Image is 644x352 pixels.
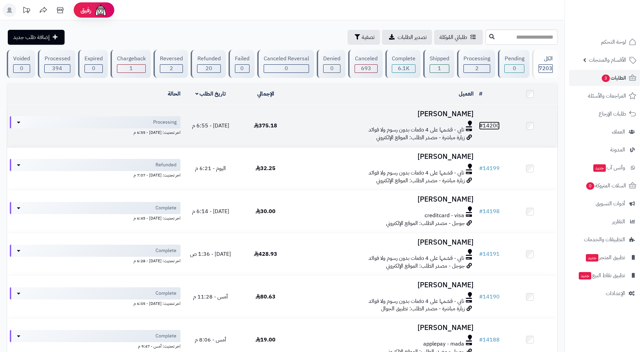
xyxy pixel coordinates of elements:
a: #14191 [479,250,500,258]
span: 0 [586,182,594,190]
a: التطبيقات والخدمات [569,231,640,248]
a: المراجعات والأسئلة [569,88,640,104]
div: Denied [323,55,340,63]
div: 0 [264,65,309,73]
img: ai-face.png [94,3,108,17]
div: 0 [85,65,102,73]
span: الأقسام والمنتجات [589,55,626,65]
span: # [479,164,483,172]
div: 0 [235,65,249,73]
div: اخر تحديث: [DATE] - 7:07 م [10,171,181,178]
a: تطبيق نقاط البيعجديد [569,267,640,284]
span: طلباتي المُوكلة [439,33,467,41]
span: 0 [20,64,23,73]
a: Canceled 693 [347,50,384,78]
div: Canceled [355,55,377,63]
h3: [PERSON_NAME] [296,195,474,203]
span: # [479,336,483,344]
a: #14190 [479,293,500,301]
div: Chargeback [117,55,146,63]
div: Refunded [197,55,220,63]
h3: [PERSON_NAME] [296,324,474,332]
a: #14199 [479,164,500,172]
a: الكل7203 [531,50,559,78]
span: طلبات الإرجاع [599,109,626,119]
h3: [PERSON_NAME] [296,239,474,246]
a: التقارير [569,213,640,230]
span: جديد [579,272,591,279]
a: العميل [459,90,474,98]
a: إضافة طلب جديد [8,30,65,45]
a: Processing 2 [456,50,497,78]
a: لوحة التحكم [569,34,640,50]
div: Reversed [160,55,183,63]
span: أدوات التسويق [596,199,625,208]
div: Pending [504,55,524,63]
div: اخر تحديث: [DATE] - 6:55 م [10,128,181,136]
div: 1 [117,65,145,73]
a: Canceled Reversal 0 [256,50,315,78]
span: وآتس آب [593,163,625,172]
span: تابي - قسّمها على 4 دفعات بدون رسوم ولا فوائد [368,169,464,177]
span: 1 [129,64,133,73]
span: 32.25 [256,164,276,172]
span: 30.00 [256,207,276,215]
span: 0 [513,64,516,73]
span: تصفية [362,33,375,41]
div: الكل [539,55,553,63]
span: جديد [593,164,606,172]
img: logo-2.png [598,18,638,32]
span: تابي - قسّمها على 4 دفعات بدون رسوم ولا فوائد [368,297,464,305]
span: زيارة مباشرة - مصدر الطلب: الموقع الإلكتروني [376,177,465,185]
a: الحالة [168,90,181,98]
span: 0 [92,64,95,73]
span: Complete [156,205,176,211]
span: 7203 [539,64,552,73]
span: رفيق [80,6,91,14]
span: 3 [602,75,610,82]
span: أمس - 8:06 م [195,336,226,344]
span: 394 [52,64,62,73]
span: 0 [285,64,288,73]
span: جوجل - مصدر الطلب: الموقع الإلكتروني [386,219,465,227]
span: المدونة [610,145,625,154]
a: أدوات التسويق [569,195,640,212]
div: Processed [44,55,70,63]
a: Expired 0 [77,50,109,78]
div: 2 [160,65,183,73]
div: Canceled Reversal [264,55,309,63]
div: 693 [355,65,377,73]
span: # [479,293,483,301]
div: 2 [464,65,490,73]
span: 428.93 [254,250,277,258]
span: زيارة مباشرة - مصدر الطلب: تطبيق الجوال [381,305,465,313]
span: [DATE] - 1:36 ص [190,250,231,258]
a: وآتس آبجديد [569,160,640,176]
div: Complete [392,55,415,63]
span: Complete [156,247,176,254]
a: العملاء [569,124,640,140]
span: 2 [475,64,479,73]
a: Chargeback 1 [109,50,152,78]
div: 394 [45,65,70,73]
span: لوحة التحكم [601,37,626,47]
span: تصدير الطلبات [398,33,427,41]
span: applepay - mada [423,340,464,348]
span: 0 [240,64,244,73]
div: 0 [505,65,524,73]
a: المدونة [569,142,640,158]
span: أمس - 11:28 م [193,293,228,301]
a: #14188 [479,336,500,344]
div: اخر تحديث: [DATE] - 6:05 م [10,299,181,307]
a: Refunded 20 [189,50,227,78]
span: [DATE] - 6:55 م [192,122,229,130]
span: تابي - قسّمها على 4 دفعات بدون رسوم ولا فوائد [368,126,464,134]
span: Processing [153,119,176,126]
span: السلات المتروكة [586,181,626,190]
span: 375.18 [254,122,277,130]
span: Complete [156,290,176,297]
span: التقارير [612,217,625,226]
div: اخر تحديث: [DATE] - 6:28 م [10,257,181,264]
a: السلات المتروكة0 [569,178,640,194]
span: # [479,207,483,215]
